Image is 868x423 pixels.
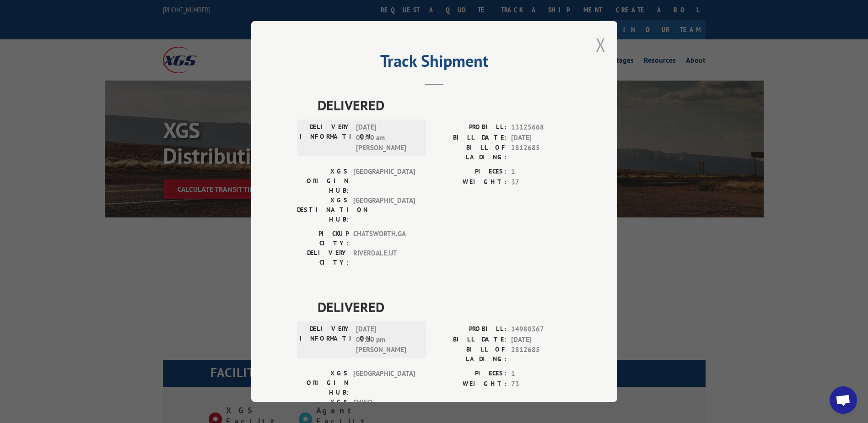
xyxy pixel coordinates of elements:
[434,379,507,390] label: WEIGHT:
[297,229,349,248] label: PICKUP CITY:
[297,248,349,267] label: DELIVERY CITY:
[434,324,507,335] label: PROBILL:
[511,167,571,177] span: 1
[511,143,571,162] span: 2812685
[511,122,571,133] span: 13125668
[434,143,507,162] label: BILL OF LADING:
[511,379,571,390] span: 73
[300,122,351,153] label: DELIVERY INFORMATION:
[353,167,415,195] span: [GEOGRAPHIC_DATA]
[434,177,507,188] label: WEIGHT:
[511,345,571,364] span: 2812685
[297,167,349,195] label: XGS ORIGIN HUB:
[434,369,507,379] label: PIECES:
[511,133,571,143] span: [DATE]
[356,122,418,153] span: [DATE] 08:40 am [PERSON_NAME]
[434,122,507,133] label: PROBILL:
[511,177,571,188] span: 37
[830,386,857,414] a: Open chat
[318,297,571,317] span: DELIVERED
[434,335,507,345] label: BILL DATE:
[511,369,571,379] span: 1
[434,133,507,143] label: BILL DATE:
[300,324,351,355] label: DELIVERY INFORMATION:
[353,369,415,397] span: [GEOGRAPHIC_DATA]
[297,54,571,72] h2: Track Shipment
[353,229,415,248] span: CHATSWORTH , GA
[511,335,571,345] span: [DATE]
[596,33,606,57] button: Close modal
[297,195,349,224] label: XGS DESTINATION HUB:
[434,345,507,364] label: BILL OF LADING:
[356,324,418,355] span: [DATE] 03:10 pm [PERSON_NAME]
[318,95,571,115] span: DELIVERED
[353,195,415,224] span: [GEOGRAPHIC_DATA]
[511,324,571,335] span: 14980367
[434,167,507,177] label: PIECES:
[353,248,415,267] span: RIVERDALE , UT
[297,369,349,397] label: XGS ORIGIN HUB:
